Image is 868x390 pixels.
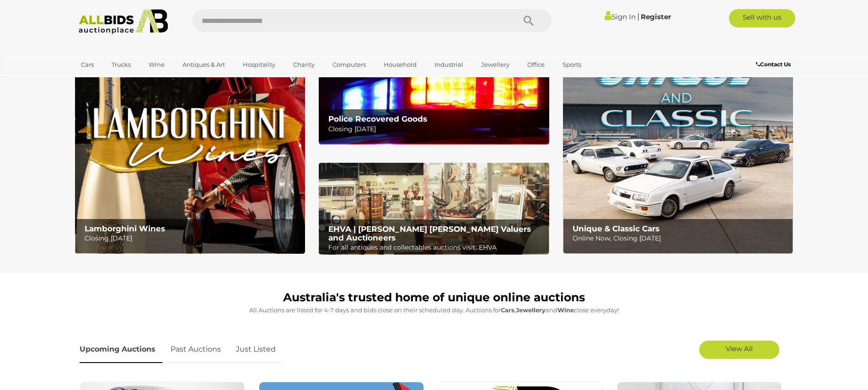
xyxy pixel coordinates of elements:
[573,224,659,233] b: Unique & Classic Cars
[287,57,321,72] a: Charity
[319,163,549,255] img: EHVA | Evans Hastings Valuers and Auctioneers
[328,242,544,253] p: For all antiques and collectables auctions visit: EHVA
[501,306,514,314] strong: Cars
[563,52,793,254] img: Unique & Classic Cars
[756,59,793,69] a: Contact Us
[521,57,551,72] a: Office
[75,52,305,254] img: Lamborghini Wines
[177,57,231,72] a: Antiques & Art
[328,123,544,135] p: Closing [DATE]
[328,114,427,123] b: Police Recovered Goods
[85,233,300,244] p: Closing [DATE]
[85,224,165,233] b: Lamborghini Wines
[327,57,372,72] a: Computers
[378,57,423,72] a: Household
[229,336,283,363] a: Just Listed
[143,57,171,72] a: Wine
[516,306,546,314] strong: Jewellery
[75,72,152,87] a: [GEOGRAPHIC_DATA]
[506,9,552,32] button: Search
[557,306,574,314] strong: Wine
[563,52,793,254] a: Unique & Classic Cars Unique & Classic Cars Online Now, Closing [DATE]
[164,336,228,363] a: Past Auctions
[319,163,549,255] a: EHVA | Evans Hastings Valuers and Auctioneers EHVA | [PERSON_NAME] [PERSON_NAME] Valuers and Auct...
[319,52,549,144] a: Police Recovered Goods Police Recovered Goods Closing [DATE]
[80,305,788,315] p: All Auctions are listed for 4-7 days and bids close on their scheduled day. Auctions for , and cl...
[641,12,671,21] a: Register
[74,9,173,34] img: Allbids.com.au
[80,291,788,304] h1: Australia's trusted home of unique online auctions
[573,233,788,244] p: Online Now, Closing [DATE]
[605,12,636,21] a: Sign In
[328,224,531,242] b: EHVA | [PERSON_NAME] [PERSON_NAME] Valuers and Auctioneers
[557,57,587,72] a: Sports
[237,57,281,72] a: Hospitality
[75,57,100,72] a: Cars
[637,11,639,21] span: |
[699,341,779,359] a: View All
[756,61,791,68] b: Contact Us
[319,52,549,144] img: Police Recovered Goods
[729,9,795,27] a: Sell with us
[75,52,305,254] a: Lamborghini Wines Lamborghini Wines Closing [DATE]
[80,336,162,363] a: Upcoming Auctions
[475,57,515,72] a: Jewellery
[726,344,753,353] span: View All
[429,57,469,72] a: Industrial
[106,57,137,72] a: Trucks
